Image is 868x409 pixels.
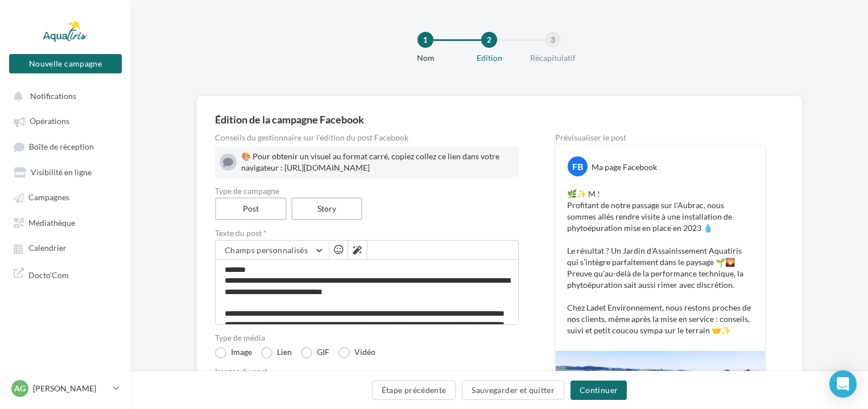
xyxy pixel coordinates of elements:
button: Nouvelle campagne [9,54,122,73]
a: Boîte de réception [7,136,124,157]
label: Type de média [215,334,519,342]
button: Notifications [7,85,119,106]
a: Campagnes [7,187,124,207]
a: Visibilité en ligne [7,162,124,182]
span: Calendrier [28,243,67,253]
a: Calendrier [7,237,124,258]
label: Story [291,197,363,220]
a: Opérations [7,110,124,131]
span: Médiathèque [28,218,75,228]
label: GIF [301,347,329,358]
div: Open Intercom Messenger [829,370,857,398]
div: 3 [545,32,561,48]
span: Campagnes [28,193,69,203]
div: FB [568,156,588,176]
label: Lien [261,347,292,358]
span: AG [14,383,26,394]
label: Type de campagne [215,187,519,195]
span: Champs personnalisés [225,245,308,255]
p: [PERSON_NAME] [33,383,109,394]
button: Continuer [571,381,627,400]
div: Prévisualiser le post [555,134,766,142]
div: 2 [481,32,497,48]
span: Boîte de réception [29,142,94,151]
span: Opérations [30,117,69,126]
p: 🌿✨ M ! Profitant de notre passage sur l’Aubrac, nous sommes allés rendre visite à une installatio... [567,188,754,336]
button: Champs personnalisés [216,241,329,260]
div: Édition de la campagne Facebook [215,114,784,125]
div: Récapitulatif [516,52,589,64]
span: Notifications [30,91,76,101]
span: Visibilité en ligne [31,167,92,177]
button: Sauvegarder et quitter [462,381,564,400]
div: Conseils du gestionnaire sur l'édition du post Facebook [215,134,519,142]
label: Image [215,347,252,358]
div: 1 [418,32,433,48]
a: Docto'Com [7,263,124,285]
div: Nom [389,52,462,64]
a: AG [PERSON_NAME] [9,378,122,399]
label: Vidéo [338,347,375,358]
label: Post [215,197,287,220]
label: Texte du post * [215,229,519,237]
span: Docto'Com [28,267,69,280]
div: 🎨 Pour obtenir un visuel au format carré, copiez collez ce lien dans votre navigateur : [URL][DOM... [241,151,514,173]
div: Images du post [215,367,519,375]
button: Étape précédente [372,381,456,400]
div: Ma page Facebook [592,162,657,173]
div: Edition [453,52,526,64]
a: Médiathèque [7,212,124,233]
